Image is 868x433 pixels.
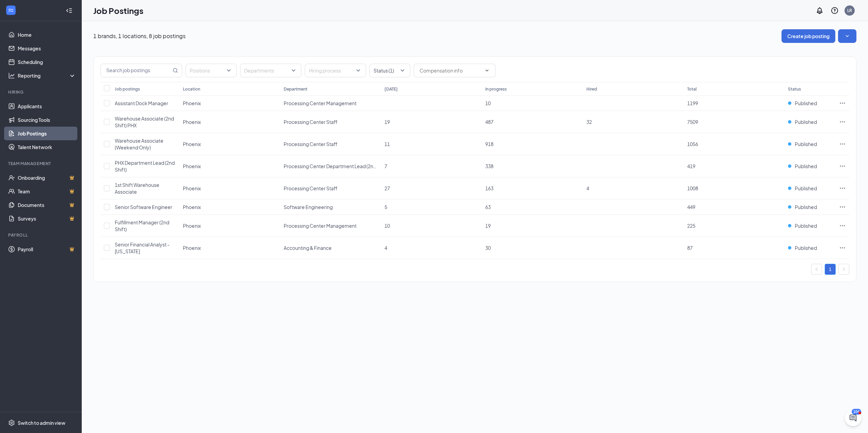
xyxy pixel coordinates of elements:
span: 4 [586,185,589,191]
span: Software Engineering [284,204,333,210]
span: 7509 [687,119,698,125]
a: Applicants [18,99,76,113]
svg: Ellipses [839,204,846,210]
span: right [842,267,846,271]
span: Published [795,163,817,170]
svg: MagnifyingGlass [173,68,178,73]
th: In progress [482,82,583,96]
span: 7 [384,163,387,169]
span: Published [795,185,817,192]
li: Next Page [838,264,849,275]
a: Sourcing Tools [18,113,76,127]
svg: Notifications [816,6,824,15]
svg: Ellipses [839,185,846,192]
span: Processing Center Department Lead (2nd Shift) [284,163,389,169]
a: Job Postings [18,127,76,140]
span: left [815,267,819,271]
td: Processing Center Staff [280,177,381,199]
span: Phoenix [183,141,201,147]
svg: QuestionInfo [831,6,839,15]
span: 918 [485,141,493,147]
td: Phoenix [179,133,280,155]
span: 487 [485,119,493,125]
svg: SmallChevronDown [844,33,851,39]
button: SmallChevronDown [838,29,856,43]
svg: Collapse [66,7,73,14]
span: Assistant Dock Manager [115,100,168,106]
p: 1 brands, 1 locations, 8 job postings [93,32,186,40]
span: 419 [687,163,695,169]
td: Accounting & Finance [280,237,381,259]
th: Total [684,82,785,96]
span: 1056 [687,141,698,147]
span: 1st Shift Warehouse Associate [115,182,159,195]
td: Processing Center Department Lead (2nd Shift) [280,155,381,177]
a: Scheduling [18,55,76,69]
svg: ChevronDown [484,68,490,73]
svg: Settings [8,419,15,426]
span: Phoenix [183,204,201,210]
th: Hired [583,82,684,96]
li: Previous Page [811,264,822,275]
a: 1 [825,264,835,274]
span: 10 [485,100,491,106]
td: Processing Center Management [280,96,381,111]
span: Phoenix [183,185,201,191]
a: Talent Network [18,140,76,154]
th: [DATE] [381,82,482,96]
svg: Ellipses [839,163,846,170]
div: Department [284,86,307,92]
span: 87 [687,245,693,251]
span: Accounting & Finance [284,245,332,251]
li: 1 [825,264,836,275]
span: Processing Center Management [284,223,357,229]
span: Senior Financial Analyst - [US_STATE] [115,241,170,254]
span: Published [795,244,817,251]
span: 338 [485,163,493,169]
span: Warehouse Associate (2nd Shift) PHX [115,115,174,128]
span: Processing Center Staff [284,185,337,191]
div: Location [183,86,200,92]
svg: Ellipses [839,100,846,107]
td: Phoenix [179,199,280,215]
span: Phoenix [183,163,201,169]
td: Phoenix [179,237,280,259]
span: Phoenix [183,223,201,229]
span: Processing Center Management [284,100,357,106]
button: Create job posting [782,29,835,43]
span: 449 [687,204,695,210]
span: 163 [485,185,493,191]
td: Phoenix [179,111,280,133]
span: 1199 [687,100,698,106]
a: OnboardingCrown [18,171,76,185]
button: left [811,264,822,275]
div: Switch to admin view [18,419,65,426]
span: Warehouse Associate (Weekend Only) [115,138,163,150]
td: Phoenix [179,215,280,237]
button: right [838,264,849,275]
span: 27 [384,185,390,191]
div: Team Management [8,161,75,166]
td: Processing Center Staff [280,111,381,133]
input: Search job postings [101,64,171,77]
span: Published [795,141,817,147]
div: LR [847,7,852,13]
span: 4 [384,245,387,251]
svg: Ellipses [839,222,846,229]
span: 225 [687,223,695,229]
span: Fulfillment Manager (2nd Shift) [115,219,169,232]
input: Compensation info [420,67,482,74]
span: 1008 [687,185,698,191]
span: Processing Center Staff [284,141,337,147]
span: PHX Department Lead (2nd Shift) [115,160,175,173]
span: Phoenix [183,245,201,251]
a: TeamCrown [18,185,76,198]
span: 19 [384,119,390,125]
td: Software Engineering [280,199,381,215]
span: 30 [485,245,491,251]
span: Published [795,204,817,210]
a: PayrollCrown [18,242,76,256]
iframe: Intercom live chat [845,410,861,426]
a: Messages [18,42,76,55]
span: 19 [485,223,491,229]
